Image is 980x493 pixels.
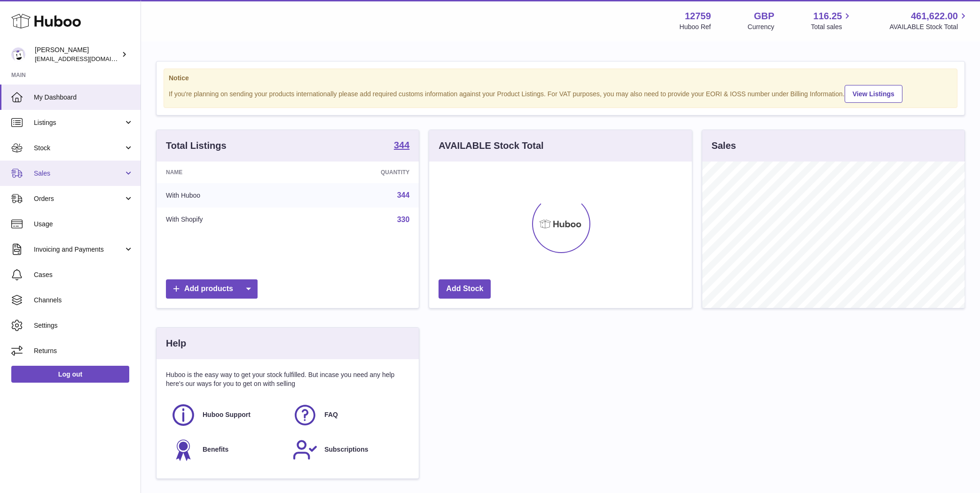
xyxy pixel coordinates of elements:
[34,296,133,305] span: Channels
[394,140,409,150] strong: 344
[35,55,138,62] span: [EMAIL_ADDRESS][DOMAIN_NAME]
[203,410,251,419] span: Huboo Support
[397,191,410,199] a: 344
[397,216,410,223] a: 330
[157,183,298,208] td: With Huboo
[166,370,409,388] p: Huboo is the easy way to get your stock fulfilled. But incase you need any help here's our ways f...
[35,46,119,63] div: [PERSON_NAME]
[34,245,124,254] span: Invoicing and Payments
[11,47,25,62] img: sofiapanwar@unndr.com
[157,162,298,183] th: Name
[748,23,775,31] div: Currency
[34,220,133,229] span: Usage
[911,10,958,23] span: 461,622.00
[324,410,338,419] span: FAQ
[813,10,842,23] span: 116.25
[394,140,409,152] a: 344
[811,23,853,31] span: Total sales
[34,270,133,279] span: Cases
[34,194,124,203] span: Orders
[166,279,258,299] a: Add products
[680,23,711,31] div: Huboo Ref
[889,10,969,31] a: 461,622.00 AVAILABLE Stock Total
[34,347,133,355] span: Returns
[34,118,124,127] span: Listings
[439,139,543,152] h3: AVAILABLE Stock Total
[712,139,736,152] h3: Sales
[811,10,853,31] a: 116.25 Total sales
[169,74,952,83] strong: Notice
[292,402,405,428] a: FAQ
[34,144,124,153] span: Stock
[685,10,711,23] strong: 12759
[169,84,952,103] div: If you're planning on sending your products internationally please add required customs informati...
[292,437,405,462] a: Subscriptions
[34,321,133,330] span: Settings
[439,279,491,299] a: Add Stock
[166,139,227,152] h3: Total Listings
[166,337,186,350] h3: Help
[157,208,298,232] td: With Shopify
[324,445,368,454] span: Subscriptions
[11,366,129,383] a: Log out
[203,445,228,454] span: Benefits
[889,23,969,31] span: AVAILABLE Stock Total
[754,10,774,23] strong: GBP
[845,85,902,103] a: View Listings
[171,402,283,428] a: Huboo Support
[298,162,419,183] th: Quantity
[34,93,133,102] span: My Dashboard
[34,169,124,178] span: Sales
[171,437,283,462] a: Benefits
